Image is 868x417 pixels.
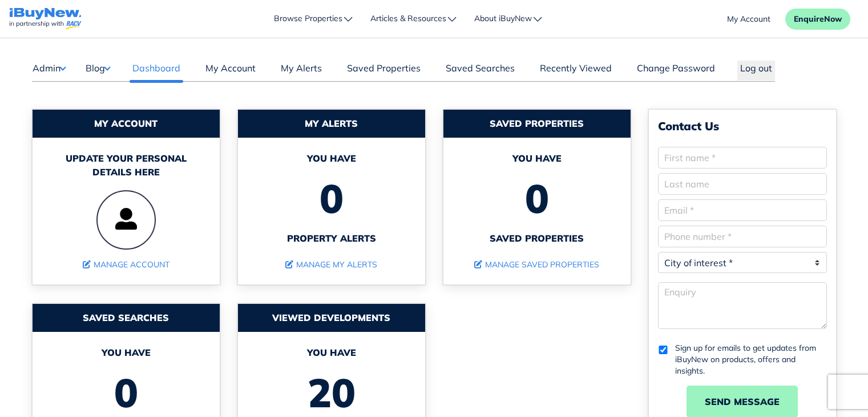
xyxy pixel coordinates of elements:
[658,199,827,221] input: Email *
[455,151,619,165] span: You have
[727,13,770,25] a: account
[278,61,325,81] a: My Alerts
[658,173,827,195] input: Last name
[249,231,414,245] span: property alerts
[44,151,208,179] div: Update your personal details here
[96,190,156,250] img: user
[238,110,425,138] div: My Alerts
[32,61,66,75] button: Admin
[658,147,827,169] input: First name *
[249,346,414,359] span: You have
[443,61,518,81] a: Saved Searches
[443,110,631,138] div: Saved Properties
[130,61,183,81] a: Dashboard
[285,259,377,270] a: Manage My Alerts
[658,226,827,247] input: Enter a valid phone number
[824,14,842,24] span: Now
[83,259,169,270] a: Manage Account
[634,61,718,81] a: Change Password
[9,8,82,30] img: logo
[455,165,619,231] span: 0
[474,259,599,270] a: Manage Saved Properties
[33,110,220,138] div: My Account
[238,304,425,332] div: Viewed developments
[675,342,827,376] label: Sign up for emails to get updates from iBuyNew on products, offers and insights.
[249,165,414,231] span: 0
[537,61,615,81] a: Recently Viewed
[249,151,414,165] span: You have
[85,61,110,75] button: Blog
[455,231,619,245] span: Saved properties
[9,5,82,33] a: navigations
[658,119,827,133] div: Contact Us
[203,61,259,81] a: My Account
[44,346,208,359] span: You have
[785,9,850,30] button: EnquireNow
[737,61,775,81] button: Log out
[33,304,220,332] div: Saved Searches
[344,61,423,81] a: Saved Properties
